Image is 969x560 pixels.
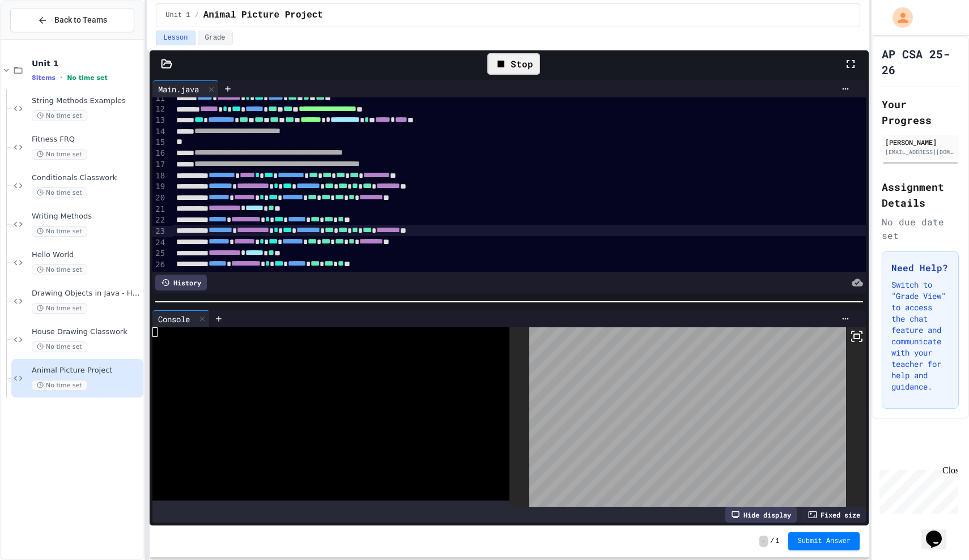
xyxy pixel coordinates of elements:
[67,74,108,82] span: No time set
[195,11,199,20] span: /
[32,264,87,275] span: No time set
[891,261,949,275] h3: Need Help?
[891,279,949,392] p: Switch to "Grade View" to access the chat feature and communicate with your teacher for help and ...
[152,80,219,97] div: Main.java
[32,327,141,337] span: House Drawing Classwork
[156,31,195,45] button: Lesson
[54,14,107,26] span: Back to Teams
[155,275,207,290] div: History
[32,226,87,237] span: No time set
[32,110,87,121] span: No time set
[152,115,167,126] div: 13
[152,259,167,271] div: 26
[32,173,141,183] span: Conditionals Classwork
[152,93,167,104] div: 11
[198,31,233,45] button: Grade
[759,536,768,547] span: -
[882,215,959,242] div: No due date set
[885,148,955,156] div: [EMAIL_ADDRESS][DOMAIN_NAME]
[797,537,851,546] span: Submit Answer
[152,237,167,249] div: 24
[770,537,774,546] span: /
[152,313,195,325] div: Console
[152,271,167,281] div: 27
[921,515,958,549] iframe: chat widget
[32,187,87,198] span: No time set
[875,465,958,514] iframe: chat widget
[882,46,959,78] h1: AP CSA 25-26
[32,380,87,391] span: No time set
[32,303,87,314] span: No time set
[152,83,205,95] div: Main.java
[881,5,916,31] div: My Account
[788,532,860,550] button: Submit Answer
[10,8,134,32] button: Back to Teams
[152,226,167,237] div: 23
[203,8,323,22] span: Animal Picture Project
[885,137,955,147] div: [PERSON_NAME]
[152,204,167,215] div: 21
[487,53,540,75] div: Stop
[165,11,190,20] span: Unit 1
[32,366,141,375] span: Animal Picture Project
[5,5,78,72] div: Chat with us now!Close
[32,96,141,106] span: String Methods Examples
[32,289,141,298] span: Drawing Objects in Java - HW Playposit Code
[32,58,141,69] span: Unit 1
[152,310,210,327] div: Console
[32,250,141,260] span: Hello World
[32,212,141,221] span: Writing Methods
[152,104,167,115] div: 12
[32,135,141,144] span: Fitness FRQ
[152,170,167,182] div: 18
[152,148,167,159] div: 16
[32,149,87,160] span: No time set
[882,179,959,211] h2: Assignment Details
[775,537,779,546] span: 1
[32,74,56,82] span: 8 items
[802,507,866,523] div: Fixed size
[152,193,167,204] div: 20
[725,507,797,523] div: Hide display
[152,137,167,148] div: 15
[882,96,959,128] h2: Your Progress
[152,181,167,193] div: 19
[32,341,87,352] span: No time set
[60,73,62,82] span: •
[152,248,167,259] div: 25
[152,159,167,170] div: 17
[152,215,167,226] div: 22
[152,126,167,138] div: 14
